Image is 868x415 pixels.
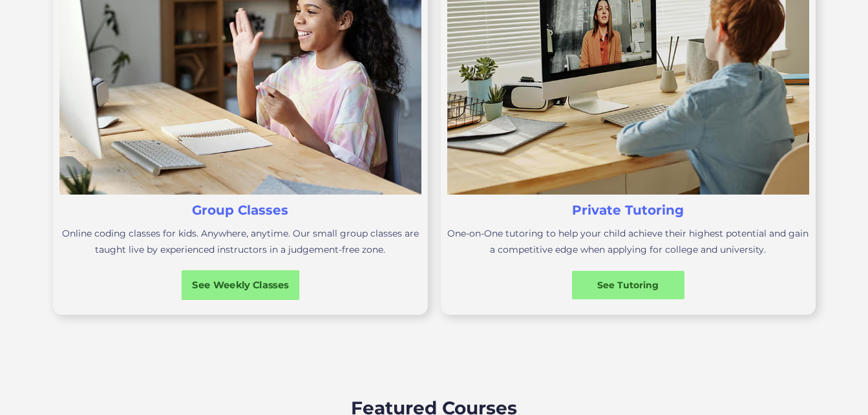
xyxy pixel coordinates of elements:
[447,226,809,258] p: One-on-One tutoring to help your child achieve their highest potential and gain a competitive edg...
[181,270,299,300] a: See Weekly Classes
[572,201,684,219] h3: Private Tutoring
[181,278,299,292] div: See Weekly Classes
[572,279,684,292] div: See Tutoring
[192,201,288,219] h3: Group Classes
[59,226,421,258] p: Online coding classes for kids. Anywhere, anytime. Our small group classes are taught live by exp...
[572,271,684,299] a: See Tutoring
